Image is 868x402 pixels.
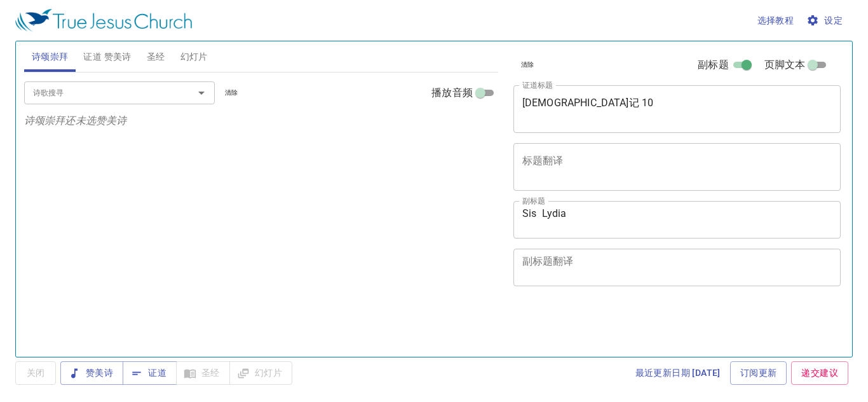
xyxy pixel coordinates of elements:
[740,365,777,381] span: 订阅更新
[147,49,165,65] span: 圣经
[60,361,123,385] button: 赞美诗
[791,361,848,385] a: 递交建议
[801,365,838,381] span: 递交建议
[133,365,166,381] span: 证道
[522,207,832,232] textarea: Sis Lydia
[752,9,799,32] button: 选择教程
[630,361,726,385] a: 最近更新日期 [DATE]
[193,84,210,102] button: Open
[730,361,787,385] a: 订阅更新
[24,114,127,127] i: 诗颂崇拜还未选赞美诗
[513,57,542,73] button: 清除
[71,365,113,381] span: 赞美诗
[698,57,728,73] span: 副标题
[764,57,806,73] span: 页脚文本
[431,85,473,100] span: 播放音频
[32,49,69,65] span: 诗颂崇拜
[15,9,192,32] img: True Jesus Church
[757,13,794,29] span: 选择教程
[180,49,208,65] span: 幻灯片
[225,87,238,99] span: 清除
[83,49,131,65] span: 证道 赞美诗
[521,59,534,71] span: 清除
[217,85,246,100] button: 清除
[123,361,177,385] button: 证道
[809,13,843,29] span: 设定
[522,97,832,121] textarea: [DEMOGRAPHIC_DATA]记 10
[635,365,721,381] span: 最近更新日期 [DATE]
[804,9,848,32] button: 设定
